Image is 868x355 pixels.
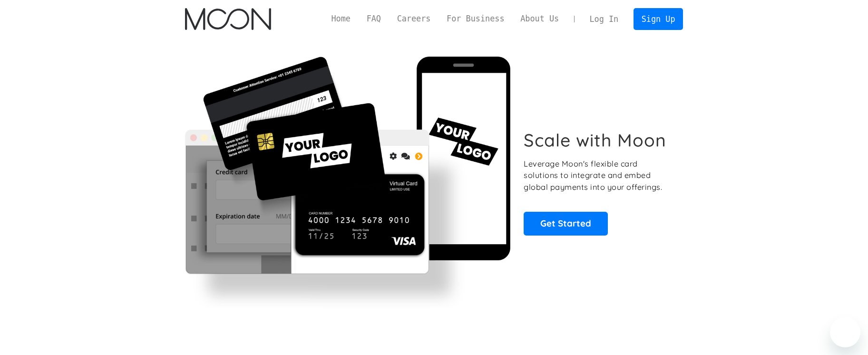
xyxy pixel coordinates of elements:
[185,8,271,30] a: home
[439,13,512,25] a: For Business
[582,9,626,30] a: Log In
[524,129,666,151] h1: Scale with Moon
[389,13,439,25] a: Careers
[512,13,567,25] a: About Us
[634,8,683,30] a: Sign Up
[185,8,271,30] img: Moon Logo
[830,317,860,347] iframe: Кнопка запуска окна обмена сообщениями
[524,212,608,236] a: Get Started
[524,158,673,193] p: Leverage Moon's flexible card solutions to integrate and embed global payments into your offerings.
[323,13,359,25] a: Home
[359,13,389,25] a: FAQ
